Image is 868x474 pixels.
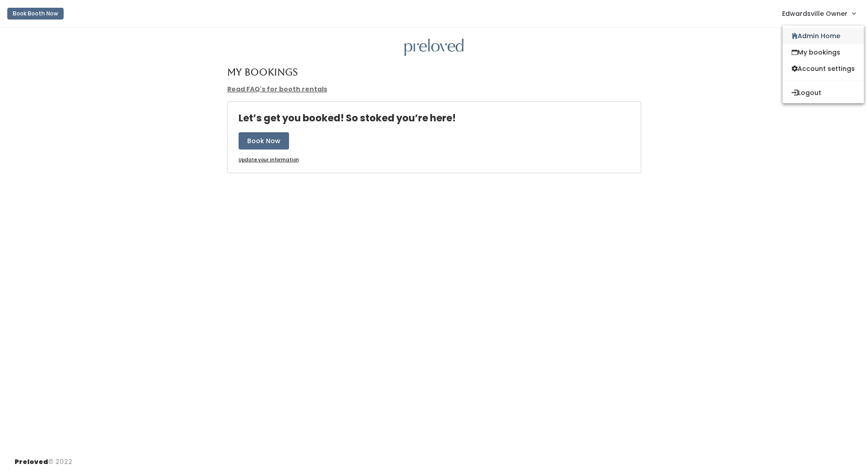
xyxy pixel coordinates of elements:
[783,44,864,60] a: My bookings
[404,39,464,56] img: preloved logo
[15,450,72,467] div: © 2022
[783,28,864,44] a: Admin Home
[239,132,289,150] button: Book Now
[7,4,64,24] a: Book Booth Now
[15,457,48,466] span: Preloved
[783,60,864,77] a: Account settings
[782,9,848,19] span: Edwardsville Owner
[783,85,864,101] button: Logout
[773,4,864,23] a: Edwardsville Owner
[7,8,64,20] button: Book Booth Now
[227,67,298,77] h4: My Bookings
[227,85,327,94] a: Read FAQ's for booth rentals
[239,156,299,163] u: Update your information
[239,157,299,164] a: Update your information
[239,113,456,123] h4: Let’s get you booked! So stoked you’re here!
